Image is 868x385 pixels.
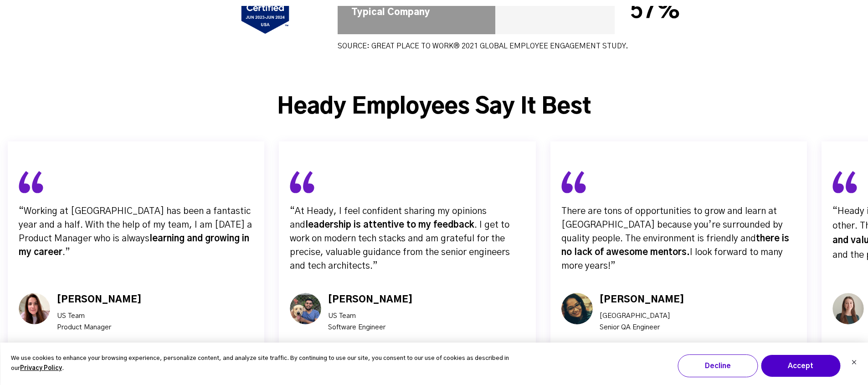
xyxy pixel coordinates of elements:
span: “At Heady, I feel confident sharing my opinions and . I get to work on modern tech stacks and am ... [290,207,510,271]
img: fill [290,171,314,193]
div: Heady Employees Say It Best [7,94,861,121]
img: fill [561,171,586,193]
button: Decline [678,354,758,377]
p: US Team Software Engineer [328,310,413,333]
button: Accept [760,354,841,377]
img: Ellipse 4 (1) [832,293,864,324]
p: We use cookies to enhance your browsing experience, personalize content, and analyze site traffic... [11,354,510,375]
img: fill [19,171,43,193]
a: Privacy Policy [20,364,62,374]
div: Typical Company [351,7,430,18]
img: Ellipse 4-1 [290,293,321,324]
div: [PERSON_NAME] [57,293,142,307]
button: Dismiss cookie banner [851,359,857,368]
img: Ellipse 4 [19,293,50,324]
div: Source: Great Place to Work® 2021 Global Employee Engagement Study. [338,42,676,51]
img: Ellipse 4-1-1 [561,293,593,324]
div: [PERSON_NAME] [328,293,413,307]
p: US Team Product Manager [57,310,142,333]
span: There are tons of opportunities to grow and learn at [GEOGRAPHIC_DATA] because you’re surrounded ... [561,207,789,271]
div: [PERSON_NAME] [600,293,684,307]
p: [GEOGRAPHIC_DATA] Senior QA Engineer [600,310,684,333]
p: “Working at [GEOGRAPHIC_DATA] has been a fantastic year and a half. With the help of my team, I a... [19,204,253,259]
strong: leadership is attentive to my feedback [305,220,474,229]
img: fill [832,171,857,193]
